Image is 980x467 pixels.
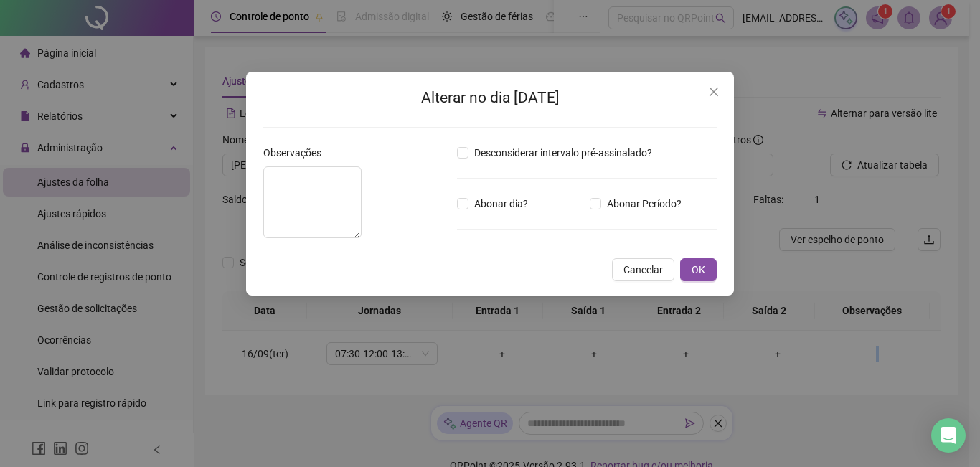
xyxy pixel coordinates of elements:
[680,258,717,281] button: OK
[263,86,717,110] h2: Alterar no dia [DATE]
[931,418,966,453] div: Open Intercom Messenger
[468,196,534,212] span: Abonar dia?
[708,86,720,98] span: close
[692,262,705,278] span: OK
[468,145,658,161] span: Desconsiderar intervalo pré-assinalado?
[702,80,725,103] button: Close
[612,258,674,281] button: Cancelar
[263,145,331,161] label: Observações
[623,262,663,278] span: Cancelar
[601,196,687,212] span: Abonar Período?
